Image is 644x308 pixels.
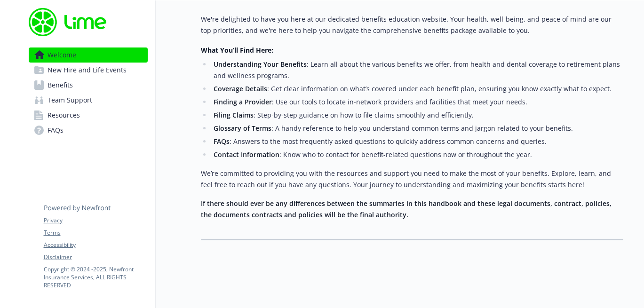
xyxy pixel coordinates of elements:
strong: If there should ever be any differences between the summaries in this handbook and these legal do... [201,199,612,219]
li: : A handy reference to help you understand common terms and jargon related to your benefits. [211,123,623,134]
li: : Use our tools to locate in-network providers and facilities that meet your needs. [211,96,623,108]
strong: FAQs [214,137,230,146]
p: We're delighted to have you here at our dedicated benefits education website. Your health, well-b... [201,14,623,36]
span: Welcome [48,47,76,63]
span: FAQs [48,123,64,138]
li: : Know who to contact for benefit-related questions now or throughout the year. [211,149,623,160]
strong: Understanding Your Benefits [214,60,307,69]
a: FAQs [29,123,148,138]
a: Benefits [29,78,148,93]
a: New Hire and Life Events [29,63,148,78]
a: Welcome [29,47,148,63]
strong: Coverage Details [214,84,267,93]
strong: What You’ll Find Here: [201,46,273,55]
a: Team Support [29,93,148,108]
a: Terms [44,229,147,237]
strong: Glossary of Terms [214,124,271,133]
li: : Answers to the most frequently asked questions to quickly address common concerns and queries. [211,136,623,147]
span: New Hire and Life Events [48,63,127,78]
li: : Learn all about the various benefits we offer, from health and dental coverage to retirement pl... [211,59,623,81]
strong: Filing Claims [214,111,254,119]
li: : Step-by-step guidance on how to file claims smoothly and efficiently. [211,110,623,121]
a: Resources [29,108,148,123]
a: Privacy [44,216,147,225]
li: : Get clear information on what’s covered under each benefit plan, ensuring you know exactly what... [211,83,623,95]
p: We’re committed to providing you with the resources and support you need to make the most of your... [201,168,623,190]
a: Disclaimer [44,253,147,261]
span: Resources [48,108,80,123]
span: Team Support [48,93,92,108]
a: Accessibility [44,241,147,249]
strong: Finding a Provider [214,97,272,106]
span: Benefits [48,78,73,93]
strong: Contact Information [214,150,279,159]
p: Copyright © 2024 - 2025 , Newfront Insurance Services, ALL RIGHTS RESERVED [44,265,147,289]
